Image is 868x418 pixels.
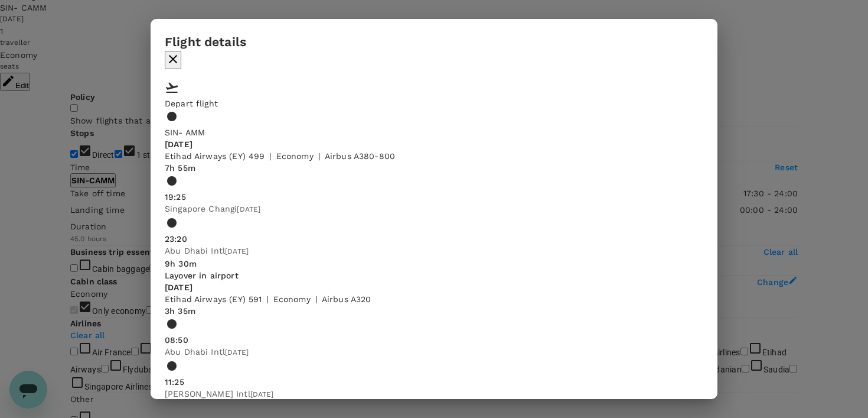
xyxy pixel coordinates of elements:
span: [DATE] [237,205,260,213]
div: 11:25 [165,376,703,388]
p: Airbus A320 [322,293,371,305]
div: 08:50 [165,334,703,346]
span: Layover in airport [165,271,239,280]
span: | [315,294,317,304]
span: | [269,151,271,161]
span: 9h 30m [165,259,197,268]
span: [PERSON_NAME] Intl [165,389,250,398]
p: 3h 35m [165,305,703,317]
span: Flight details [165,34,246,49]
span: | [318,151,320,161]
span: | [266,294,268,304]
p: economy [276,150,314,162]
span: Abu Dhabi Intl [165,347,225,357]
span: [DATE] [225,348,249,357]
p: [DATE] [165,281,703,293]
span: Singapore Changi [165,204,237,213]
div: 19:25 [165,191,703,203]
p: economy [273,293,311,305]
p: Depart flight [165,98,703,109]
p: SIN - AMM [165,127,703,138]
span: [DATE] [250,390,274,398]
span: Abu Dhabi Intl [165,246,225,255]
p: Airbus A380-800 [325,150,395,162]
p: Etihad Airways (EY) 499 [165,150,265,162]
span: [DATE] [225,247,249,255]
p: [DATE] [165,138,703,150]
div: 23:20 [165,233,703,245]
p: Etihad Airways (EY) 591 [165,293,262,305]
p: 7h 55m [165,162,703,174]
